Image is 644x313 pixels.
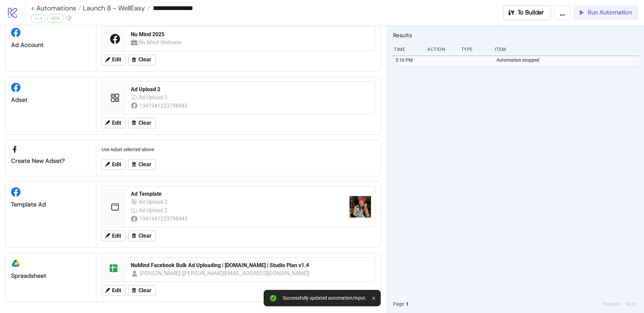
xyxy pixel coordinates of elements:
[503,5,551,20] button: To Builder
[404,300,411,308] button: 1
[112,120,121,126] span: Edit
[139,233,151,239] span: Clear
[47,14,64,23] div: NEW
[600,300,622,308] button: Previous
[102,159,125,170] button: Edit
[139,102,189,110] div: 1341941223798443
[461,43,489,56] div: Type
[128,159,156,170] button: Clear
[139,288,151,294] span: Clear
[139,93,169,102] div: Ad Upload 2
[554,5,571,20] button: ...
[131,190,344,198] div: Ad Template
[139,162,151,168] span: Clear
[139,198,169,206] div: Ad Upload 2
[131,31,371,38] div: Nu Mind 2025
[31,14,46,23] div: v1.4
[81,5,150,11] a: Launch 8 - WellEasy
[139,214,189,223] div: 1341941223798443
[102,118,125,128] button: Edit
[128,55,156,65] button: Clear
[139,38,183,47] div: Nu Mind Wellness
[496,54,640,66] div: Automation stopped
[128,285,156,296] button: Clear
[393,300,404,308] span: Page
[128,118,156,128] button: Clear
[11,201,91,208] div: Template Ad
[139,57,151,63] span: Clear
[131,262,371,269] div: NuMind Facebook Bulk Ad Uploading | [DOMAIN_NAME] | Studio Plan v1.4
[102,55,125,65] button: Edit
[283,295,367,301] div: Successfully updated automation/input.
[11,157,91,165] div: Create new adset?
[140,269,310,277] div: [PERSON_NAME] ([PERSON_NAME][EMAIL_ADDRESS][DOMAIN_NAME])
[11,272,91,280] div: Spreadsheet
[350,196,371,217] img: https://scontent-fra3-2.xx.fbcdn.net/v/t15.5256-10/482855659_2691733991159344_6906729279865812019...
[427,43,455,56] div: Action
[131,86,371,93] div: Ad Upload 2
[81,4,145,12] span: Launch 8 - WellEasy
[588,9,632,16] span: Run Automation
[494,43,639,56] div: Item
[112,288,121,294] span: Edit
[574,5,639,20] button: Run Automation
[31,5,81,11] a: < Automations
[99,143,378,156] div: Use Adset selected above
[112,162,121,168] span: Edit
[11,96,91,104] div: Adset
[128,231,156,241] button: Clear
[102,231,125,241] button: Edit
[393,43,422,56] div: Time
[518,9,544,16] span: To Builder
[395,54,424,66] div: 5:16 PM
[112,57,121,63] span: Edit
[139,120,151,126] span: Clear
[139,206,169,214] div: Ad Upload 2
[393,31,639,40] h2: Results
[11,41,91,49] div: Ad Account
[112,233,121,239] span: Edit
[102,285,125,296] button: Edit
[624,300,637,308] button: Next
